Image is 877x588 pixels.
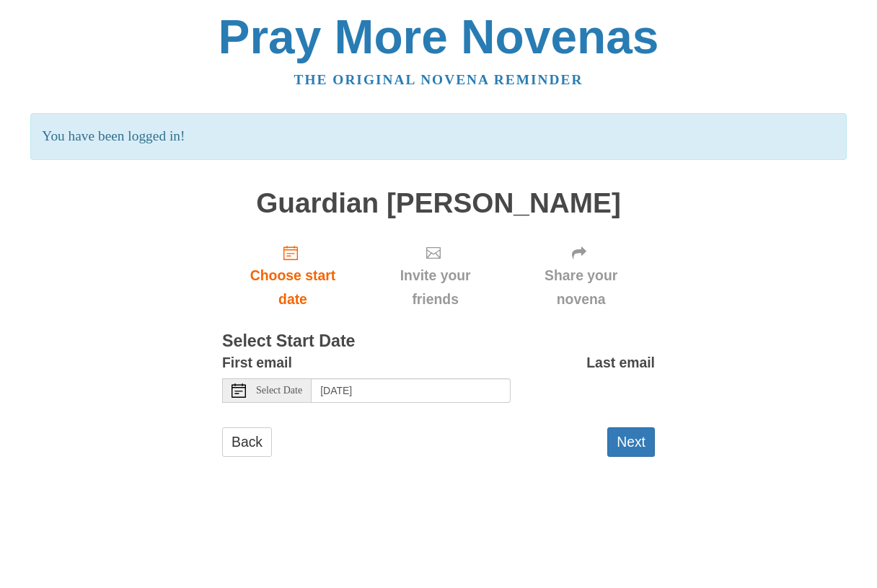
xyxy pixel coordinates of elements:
[378,264,493,311] span: Invite your friends
[607,427,655,457] button: Next
[219,10,659,63] a: Pray More Novenas
[237,264,349,311] span: Choose start date
[586,351,655,375] label: Last email
[30,113,846,160] p: You have been logged in!
[256,386,302,396] span: Select Date
[507,233,655,318] div: Click "Next" to confirm your start date first.
[294,72,583,87] a: The original novena reminder
[222,188,655,219] h1: Guardian [PERSON_NAME]
[222,332,655,351] h3: Select Start Date
[222,427,272,457] a: Back
[521,264,640,311] span: Share your novena
[222,233,363,318] a: Choose start date
[363,233,507,318] div: Click "Next" to confirm your start date first.
[222,351,292,375] label: First email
